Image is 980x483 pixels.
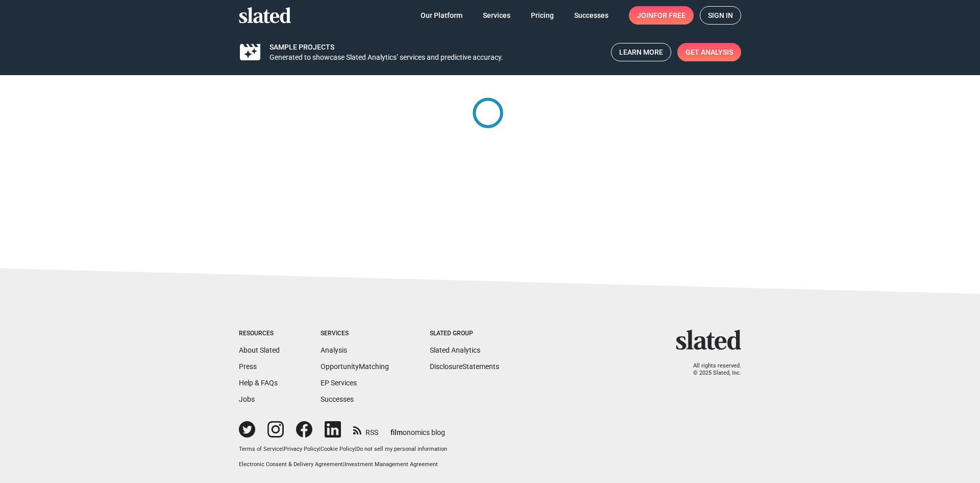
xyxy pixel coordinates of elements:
a: Privacy Policy [284,446,319,452]
a: Sign in [700,6,741,25]
a: OpportunityMatching [321,362,389,371]
a: Successes [566,6,617,25]
div: Resources [239,330,280,338]
span: film [390,428,403,436]
span: | [343,461,345,468]
a: Jobs [239,395,255,403]
a: Terms of Service [239,446,282,452]
div: Services [321,330,389,338]
span: Sign in [708,7,733,24]
a: Learn More [611,43,671,61]
span: Services [483,6,510,25]
a: Analysis [321,346,347,354]
span: Join [637,6,685,25]
a: EP Services [321,379,357,387]
span: Learn More [619,43,663,61]
a: Services [475,6,519,25]
a: DisclosureStatements [430,362,499,371]
p: All rights reserved. © 2025 Slated, Inc. [682,362,741,377]
a: Joinfor free [629,6,694,25]
span: Our Platform [421,6,462,25]
div: Slated Group [430,330,499,338]
a: Pricing [523,6,562,25]
span: Pricing [531,6,554,25]
span: for free [653,6,685,25]
span: | [319,446,321,452]
a: Investment Management Agreement [345,461,438,468]
mat-icon: movie_filter [238,46,262,58]
a: About Slated [239,346,280,354]
button: Do not sell my personal information [356,446,447,453]
a: Cookie Policy [321,446,355,452]
div: Sample Projects [269,40,603,52]
a: filmonomics blog [390,420,445,438]
a: Slated Analytics [430,346,480,354]
div: Generated to showcase Slated Analytics’ services and predictive accuracy. [269,53,603,62]
a: Our Platform [412,6,471,25]
a: RSS [353,422,378,438]
a: Press [239,362,257,371]
span: | [282,446,284,452]
a: Help & FAQs [239,379,278,387]
a: Get Analysis [677,43,741,61]
a: Successes [321,395,354,403]
a: Electronic Consent & Delivery Agreement [239,461,343,468]
span: Get Analysis [685,43,733,61]
span: | [355,446,356,452]
span: Successes [574,6,608,25]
